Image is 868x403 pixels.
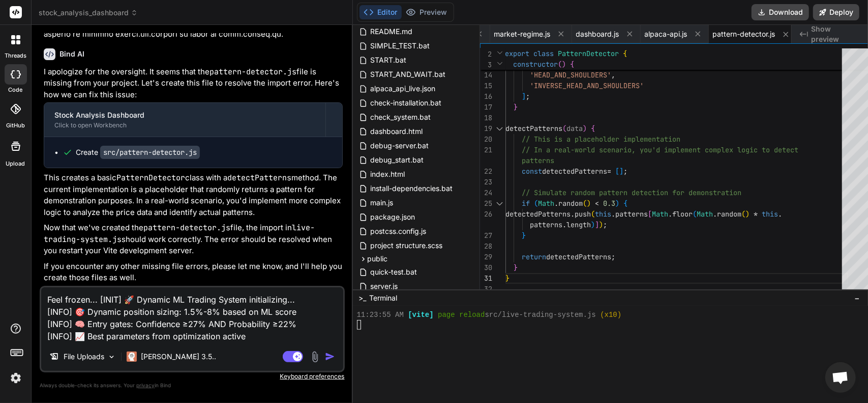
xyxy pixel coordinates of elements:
span: { [571,60,575,69]
span: postcss.config.js [370,225,428,237]
div: Create [76,147,200,157]
p: File Uploads [64,352,104,362]
span: ] [619,167,623,176]
span: pattern-detector.js [713,29,775,39]
span: ) [583,124,587,133]
span: < [595,199,599,208]
span: ) [599,220,603,229]
a: Open chat [825,362,856,393]
span: random [558,199,583,208]
span: src/live-trading-system.js [485,310,596,320]
span: market-regime.js [494,29,551,39]
img: Pick Models [107,353,116,361]
span: server.js [370,280,399,292]
span: // Simulate random pattern detection for demonstra [522,188,725,197]
code: live-trading-system.js [44,223,315,245]
div: Stock Analysis Dashboard [54,110,315,120]
span: Math [538,199,554,208]
code: pattern-detector.js [209,67,296,77]
span: random [717,209,741,219]
span: debug_start.bat [370,154,425,166]
div: 32 [480,284,492,294]
label: Upload [6,159,25,168]
div: 20 [480,134,492,145]
span: >_ [359,293,367,303]
span: ) [562,60,566,69]
span: index.html [370,168,406,180]
span: main.js [370,197,395,209]
span: constructor [514,60,558,69]
span: ] [522,92,526,101]
span: ; [526,92,530,101]
span: } [514,263,518,272]
span: . [562,220,566,229]
button: Editor [360,5,402,19]
span: const [522,167,542,176]
span: export [505,49,530,58]
span: detectedPatterns [542,167,607,176]
span: START.bat [370,54,408,66]
span: patterns [615,209,648,219]
div: 22 [480,166,492,177]
span: { [623,199,627,208]
div: 21 [480,145,492,155]
span: [vite] [408,310,433,320]
span: floor [672,209,693,219]
span: 11:23:55 AM [357,310,404,320]
img: attachment [309,351,321,363]
span: (x10) [600,310,621,320]
h6: Bind AI [59,49,84,59]
span: detectedPatterns [505,209,571,219]
span: ] [595,220,599,229]
span: ( [741,209,745,219]
span: if [522,199,530,208]
span: . [713,209,717,219]
span: ) [591,220,595,229]
label: threads [5,51,26,60]
span: length [566,220,591,229]
div: Click to collapse the range. [493,198,506,209]
span: . [554,199,558,208]
span: this [762,209,778,219]
span: 'HEAD_AND_SHOULDERS' [530,70,611,79]
span: . [571,209,575,219]
span: . [778,209,782,219]
label: GitHub [6,121,25,130]
button: Deploy [813,4,859,20]
span: stock_analysis_dashboard [39,8,138,18]
button: − [852,290,862,306]
p: Keyboard preferences [40,372,345,381]
span: alpaca_api_live.json [370,83,437,95]
div: 27 [480,230,492,241]
span: ex logic to detect [725,145,798,154]
span: Show preview [811,24,860,44]
span: detectedPatterns [546,252,611,261]
div: 25 [480,198,492,209]
span: { [591,124,595,133]
img: Claude 3.5 Sonnet [127,352,137,362]
span: // In a real-world scenario, you'd implement compl [522,145,725,154]
div: 23 [480,177,492,187]
code: detectPatterns [227,173,291,183]
span: this [595,209,611,219]
span: ( [693,209,697,219]
div: 19 [480,123,492,134]
span: 'INVERSE_HEAD_AND_SHOULDERS' [530,81,644,90]
span: } [505,274,510,283]
span: } [514,102,518,112]
img: settings [7,369,24,387]
span: privacy [136,382,155,388]
span: Math [652,209,668,219]
span: ) [615,199,619,208]
span: ) [587,199,591,208]
div: 16 [480,91,492,102]
p: This creates a basic class with a method. The current implementation is a placeholder that random... [44,172,343,218]
div: Click to open Workbench [54,121,315,129]
span: README.md [370,25,414,38]
div: 15 [480,80,492,91]
span: ; [603,220,607,229]
div: 18 [480,113,492,123]
p: I apologize for the oversight. It seems that the file is missing from your project. Let's create ... [44,66,343,101]
span: public [368,254,388,264]
span: [ [648,209,652,219]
